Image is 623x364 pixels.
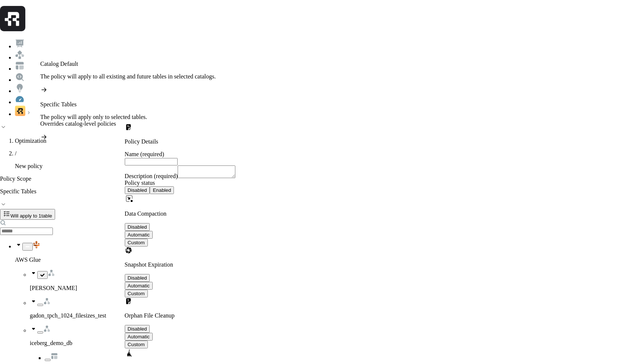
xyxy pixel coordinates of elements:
p: Catalog Default [40,61,216,67]
div: Specific TablesThe policy will apply only to selected tables.Overrides catalog-level policies [40,101,216,142]
p: Specific Tables [40,101,216,108]
div: Catalog DefaultThe policy will apply to all existing and future tables in selected catalogs. [40,61,216,95]
span: The policy will apply only to selected tables. [40,114,147,120]
span: Overrides catalog-level policies [40,120,116,127]
span: The policy will apply to all existing and future tables in selected catalogs. [40,73,216,80]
